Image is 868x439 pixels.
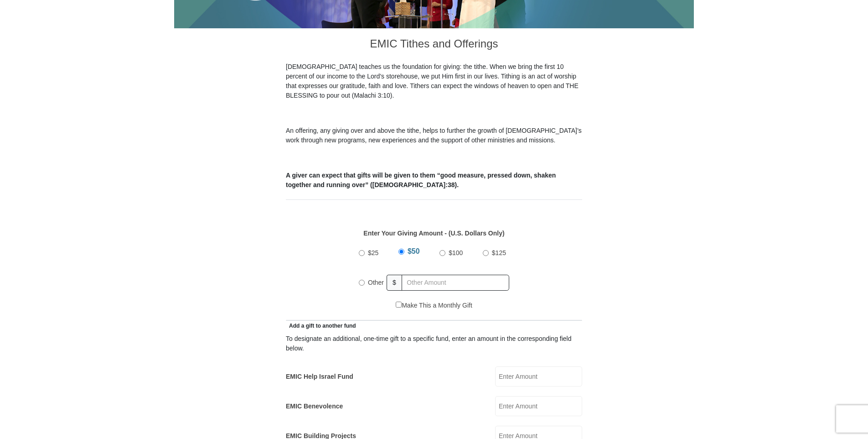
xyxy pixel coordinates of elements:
[286,402,343,411] label: EMIC Benevolence
[495,396,582,416] input: Enter Amount
[286,323,356,329] span: Add a gift to another fund
[396,302,402,308] input: Make This a Monthly Gift
[286,172,556,188] b: A giver can expect that gifts will be given to them “good measure, pressed down, shaken together ...
[449,249,463,256] span: $100
[495,366,582,387] input: Enter Amount
[492,249,506,256] span: $125
[396,301,472,310] label: Make This a Monthly Gift
[387,275,402,291] span: $
[368,279,384,286] span: Other
[286,28,582,62] h3: EMIC Tithes and Offerings
[363,230,504,237] strong: Enter Your Giving Amount - (U.S. Dollars Only)
[408,247,420,255] span: $50
[286,372,353,382] label: EMIC Help Israel Fund
[286,62,582,100] p: [DEMOGRAPHIC_DATA] teaches us the foundation for giving: the tithe. When we bring the first 10 pe...
[368,249,378,256] span: $25
[402,275,509,291] input: Other Amount
[286,334,582,353] div: To designate an additional, one-time gift to a specific fund, enter an amount in the correspondin...
[286,126,582,145] p: An offering, any giving over and above the tithe, helps to further the growth of [DEMOGRAPHIC_DAT...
